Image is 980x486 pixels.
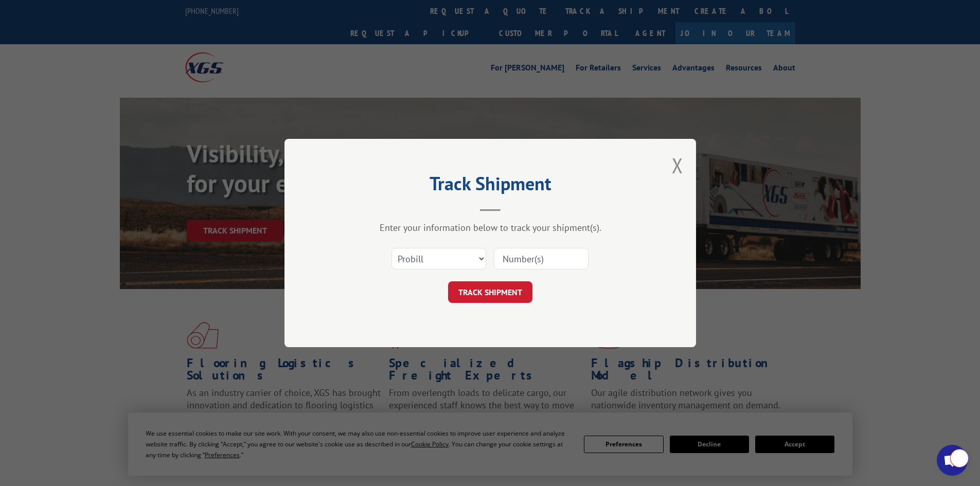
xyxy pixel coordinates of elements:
[672,152,683,179] button: Close modal
[336,176,645,196] h2: Track Shipment
[494,248,589,269] input: Number(s)
[448,281,532,303] button: TRACK SHIPMENT
[336,222,645,233] div: Enter your information below to track your shipment(s).
[937,445,968,476] div: Open chat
